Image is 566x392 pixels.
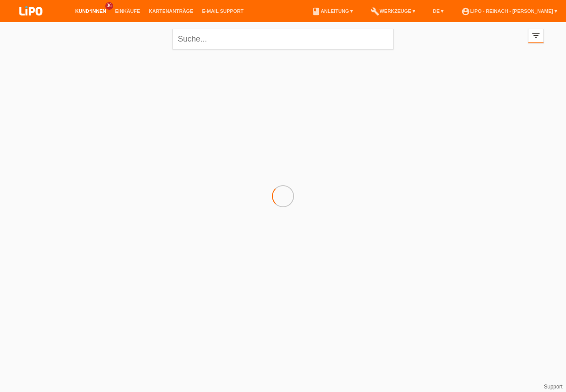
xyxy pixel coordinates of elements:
[531,30,541,40] i: filter_list
[457,8,562,14] a: account_circleLIPO - Reinach - [PERSON_NAME] ▾
[145,8,198,14] a: Kartenanträge
[544,384,562,390] a: Support
[71,8,111,14] a: Kund*innen
[111,8,144,14] a: Einkäufe
[312,7,321,16] i: book
[198,8,248,14] a: E-Mail Support
[366,8,420,14] a: buildWerkzeuge ▾
[428,8,448,14] a: DE ▾
[307,8,357,14] a: bookAnleitung ▾
[371,7,379,16] i: build
[172,29,394,49] input: Suche...
[9,18,53,25] a: LIPO pay
[461,7,470,16] i: account_circle
[105,2,113,10] span: 36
